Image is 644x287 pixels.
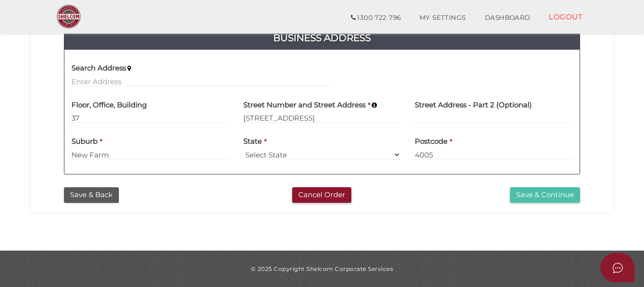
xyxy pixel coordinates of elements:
input: Postcode must be exactly 4 digits [415,149,572,160]
input: Enter Address [72,76,329,87]
h4: Floor, Office, Building [72,101,147,109]
a: 1300 722 796 [341,9,410,27]
h4: State [243,138,262,146]
button: Save & Back [64,187,119,203]
h4: Street Address - Part 2 (Optional) [415,101,532,109]
a: MY SETTINGS [410,9,475,27]
i: Keep typing in your address(including suburb) until it appears [372,102,377,108]
button: Open asap [600,253,635,282]
h4: Postcode [415,138,447,146]
button: Save & Continue [510,187,580,203]
div: © 2025 Copyright Shelcom Corporate Services [38,265,606,273]
button: Cancel Order [292,187,351,203]
input: Enter Address [243,113,401,123]
h4: Suburb [72,138,98,146]
h4: Street Number and Street Address [243,101,366,109]
a: DASHBOARD [475,9,540,27]
i: Keep typing in your address(including suburb) until it appears [127,65,131,71]
a: LOGOUT [539,7,592,26]
h4: Search Address [72,64,126,72]
h4: Business Address [64,30,580,45]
